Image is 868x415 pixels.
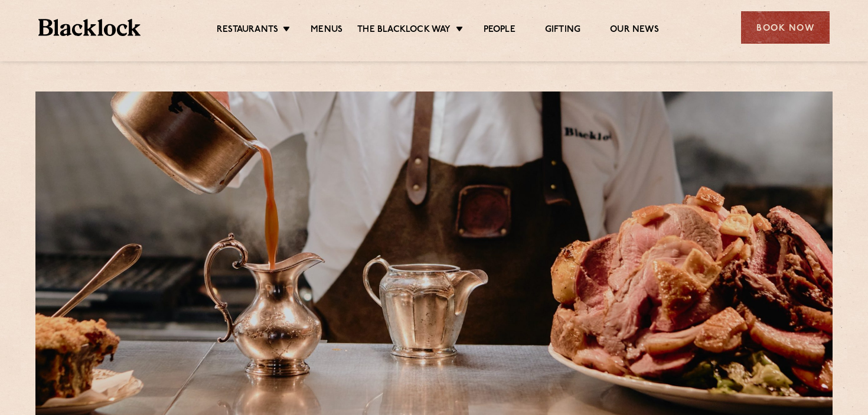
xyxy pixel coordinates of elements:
[217,24,278,37] a: Restaurants
[311,24,342,37] a: Menus
[741,11,830,44] div: Book Now
[545,24,580,37] a: Gifting
[610,24,659,37] a: Our News
[357,24,451,37] a: The Blacklock Way
[38,19,141,36] img: BL_Textured_Logo-footer-cropped.svg
[484,24,515,37] a: People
